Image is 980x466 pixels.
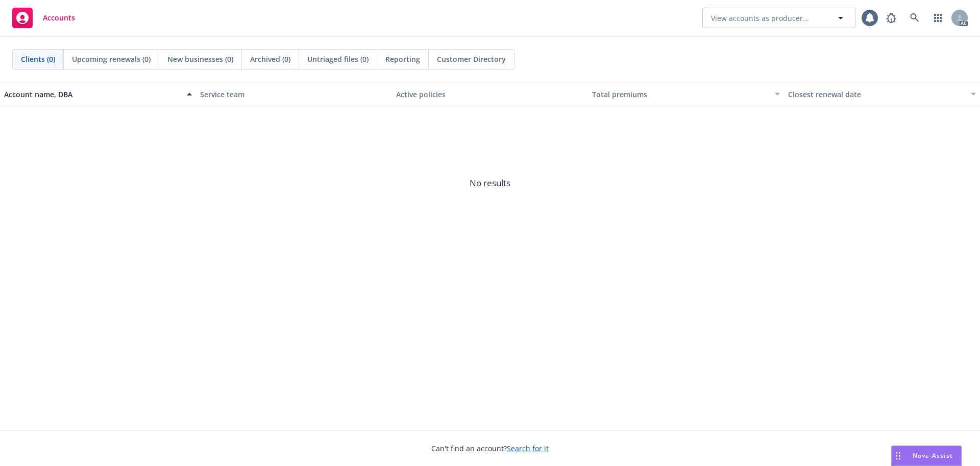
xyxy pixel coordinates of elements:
div: Total premiums [592,89,769,100]
a: Report a Bug [881,8,901,28]
a: Search for it [507,443,549,453]
button: View accounts as producer... [702,8,855,28]
span: Can't find an account? [431,443,549,454]
div: Closest renewal date [788,89,965,100]
a: Accounts [8,4,79,32]
div: Account name, DBA [4,89,181,100]
span: Customer Directory [437,54,506,64]
span: Untriaged files (0) [307,54,369,64]
span: View accounts as producer... [711,13,809,24]
a: Search [904,8,925,28]
span: Clients (0) [21,54,55,64]
span: Archived (0) [250,54,290,64]
span: New businesses (0) [167,54,233,64]
span: Accounts [43,14,75,22]
button: Active policies [392,82,588,106]
button: Closest renewal date [784,82,980,106]
span: Reporting [385,54,420,64]
div: Drag to move [892,446,904,465]
div: Service team [200,89,388,100]
a: Switch app [928,8,948,28]
span: Upcoming renewals (0) [72,54,151,64]
div: Active policies [396,89,584,100]
button: Service team [196,82,392,106]
span: Nova Assist [913,451,953,460]
button: Nova Assist [891,446,962,466]
button: Total premiums [588,82,784,106]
